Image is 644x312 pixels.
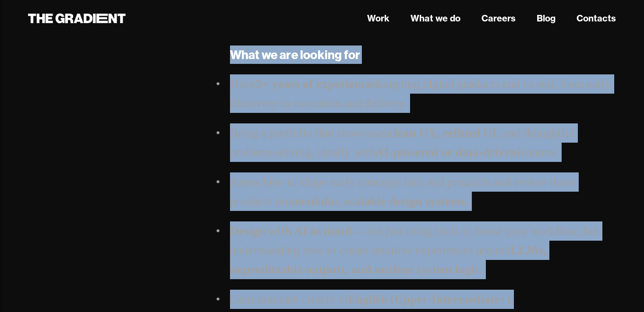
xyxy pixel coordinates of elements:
li: Know how to shape early concepts into real products and evolve those products into . [230,172,616,211]
li: Communicate clearly in [230,290,616,309]
a: Contacts [577,12,616,25]
strong: 5+ years of experience [256,77,372,91]
a: Work [367,12,389,25]
strong: What we are looking for [230,47,361,62]
strong: clean UX, refined UI [389,126,497,140]
a: Blog [537,12,556,25]
strong: AI-powered or data-driven [375,145,517,159]
li: Bring a portfolio that showcases , and thoughtful problem-solving, ideally with features. [230,123,616,162]
strong: Design with AI in mind [230,224,351,238]
a: Careers [481,12,516,25]
strong: English (Upper-Intermediate+). [348,292,514,306]
li: — not just using tools to boost your workflow, but understanding how to create intuitive experien... [230,221,616,279]
li: Have designing digital products end to end, from early discovery to execution and delivery. [230,74,616,113]
a: What we do [410,12,460,25]
strong: modular, scalable design systems [294,194,466,208]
